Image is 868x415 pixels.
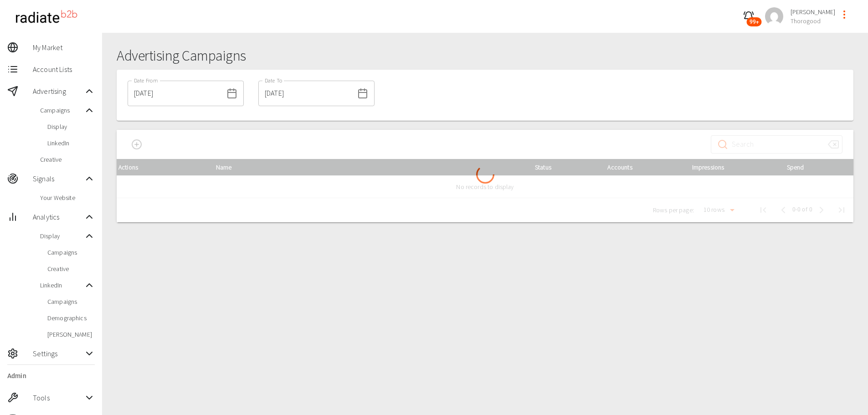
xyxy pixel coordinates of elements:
span: LinkedIn [40,281,84,290]
img: radiateb2b_logo_black.png [11,6,82,27]
span: Signals [33,173,84,184]
span: Settings [33,348,84,359]
input: dd/mm/yyyy [258,81,354,106]
label: Date From [134,77,158,84]
button: profile-menu [835,5,853,24]
span: Demographics [47,313,95,323]
span: Analytics [33,211,84,222]
span: Your Website [40,193,95,202]
span: Creative [40,155,95,164]
span: Creative [47,264,95,273]
span: 99+ [747,17,762,26]
span: Display [40,231,84,241]
span: Campaigns [40,106,84,115]
button: 99+ [740,7,758,26]
span: Campaigns [47,297,95,306]
span: [PERSON_NAME] [791,7,835,16]
img: a2ca95db2cb9c46c1606a9dd9918c8c6 [765,7,783,26]
label: Date To [265,77,282,84]
h1: Advertising Campaigns [117,47,853,64]
span: [PERSON_NAME] [47,330,95,339]
span: Thorogood [791,16,835,26]
span: My Market [33,42,95,53]
span: Advertising [33,86,84,97]
input: dd/mm/yyyy [128,81,223,106]
span: Campaigns [47,248,95,257]
span: Account Lists [33,64,95,75]
span: LinkedIn [47,138,95,148]
span: Display [47,122,95,131]
span: Tools [33,392,84,403]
